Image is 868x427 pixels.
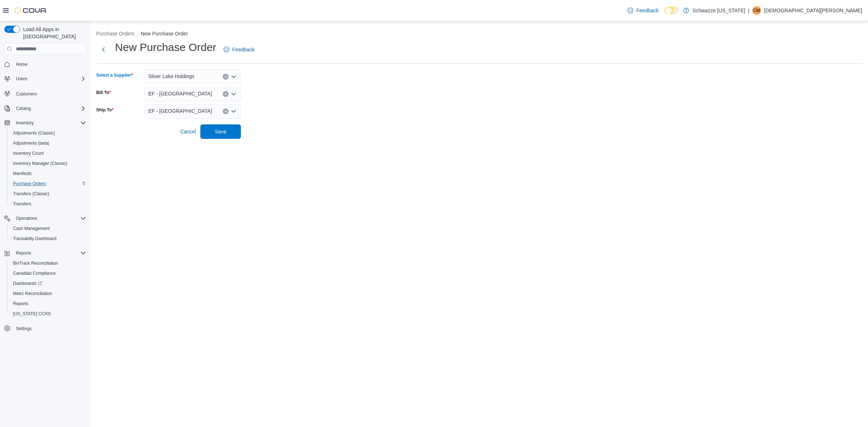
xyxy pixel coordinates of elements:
[231,108,237,114] button: Open list of options
[96,31,135,37] button: Purchase Orders
[1,59,89,69] button: Home
[13,150,44,156] span: Inventory Count
[16,120,34,126] span: Inventory
[13,291,52,296] span: Metrc Reconciliation
[7,223,89,234] button: Cash Management
[13,74,86,83] span: Users
[7,289,89,299] button: Metrc Reconciliation
[16,326,31,332] span: Settings
[10,299,31,308] a: Reports
[13,249,34,257] button: Reports
[10,139,86,148] span: Adjustments (beta)
[13,201,31,207] span: Transfers
[13,90,40,98] a: Customers
[148,72,195,81] span: Silver Lake Holdings
[16,76,27,82] span: Users
[7,158,89,168] button: Inventory Manager (Classic)
[10,289,55,298] a: Metrc Reconciliation
[10,169,86,178] span: Manifests
[10,299,86,308] span: Reports
[96,30,862,39] nav: An example of EuiBreadcrumbs
[10,224,86,233] span: Cash Management
[13,236,56,242] span: Traceabilty Dashboard
[13,104,34,113] button: Catalog
[141,31,188,37] button: New Purchase Order
[10,189,52,198] a: Transfers (Classic)
[10,309,86,318] span: Washington CCRS
[13,301,28,307] span: Reports
[115,40,216,55] h1: New Purchase Order
[1,103,89,114] button: Catalog
[10,200,86,208] span: Transfers
[13,260,58,266] span: BioTrack Reconciliation
[10,179,49,188] a: Purchase Orders
[13,214,86,223] span: Operations
[16,215,37,221] span: Operations
[96,107,114,113] label: Ship To
[7,128,89,138] button: Adjustments (Classic)
[13,89,86,98] span: Customers
[13,226,50,231] span: Cash Management
[148,107,212,115] span: EF - [GEOGRAPHIC_DATA]
[1,118,89,128] button: Inventory
[7,258,89,268] button: BioTrack Reconciliation
[7,234,89,244] button: Traceabilty Dashboard
[13,214,40,223] button: Operations
[231,91,237,97] button: Open list of options
[180,128,196,135] span: Cancel
[752,6,761,15] div: Christian Mueller
[13,119,37,127] button: Inventory
[4,56,86,353] nav: Complex example
[215,128,226,135] span: Save
[10,149,47,158] a: Inventory Count
[1,323,89,334] button: Settings
[10,259,61,268] a: BioTrack Reconciliation
[13,270,56,276] span: Canadian Compliance
[10,149,86,158] span: Inventory Count
[223,74,229,80] button: Clear input
[13,119,86,127] span: Inventory
[13,104,86,113] span: Catalog
[1,213,89,223] button: Operations
[231,74,237,80] button: Open list of options
[10,200,34,208] a: Transfers
[223,91,229,97] button: Clear input
[7,138,89,148] button: Adjustments (beta)
[13,191,49,197] span: Transfers (Classic)
[96,72,133,78] label: Select a Supplier
[7,299,89,309] button: Reports
[10,269,86,278] span: Canadian Compliance
[13,161,67,166] span: Inventory Manager (Classic)
[13,281,42,286] span: Dashboards
[10,189,86,198] span: Transfers (Classic)
[10,129,86,137] span: Adjustments (Classic)
[664,7,680,14] input: Dark Mode
[16,91,37,97] span: Customers
[7,268,89,278] button: Canadian Compliance
[764,6,862,15] p: [DEMOGRAPHIC_DATA][PERSON_NAME]
[636,7,658,14] span: Feedback
[16,61,27,67] span: Home
[16,106,31,111] span: Catalog
[10,279,86,288] span: Dashboards
[177,124,199,139] button: Cancel
[20,26,86,40] span: Load All Apps in [GEOGRAPHIC_DATA]
[10,289,86,298] span: Metrc Reconciliation
[14,7,47,14] img: Cova
[16,250,31,256] span: Reports
[693,6,745,15] p: Schwazze [US_STATE]
[10,234,86,243] span: Traceabilty Dashboard
[1,88,89,99] button: Customers
[13,74,30,83] button: Users
[7,148,89,158] button: Inventory Count
[10,259,86,268] span: BioTrack Reconciliation
[10,159,70,168] a: Inventory Manager (Classic)
[13,324,86,333] span: Settings
[10,224,52,233] a: Cash Management
[96,42,111,57] button: Next
[10,129,58,137] a: Adjustments (Classic)
[13,311,51,317] span: [US_STATE] CCRS
[10,234,59,243] a: Traceabilty Dashboard
[1,74,89,84] button: Users
[7,309,89,319] button: [US_STATE] CCRS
